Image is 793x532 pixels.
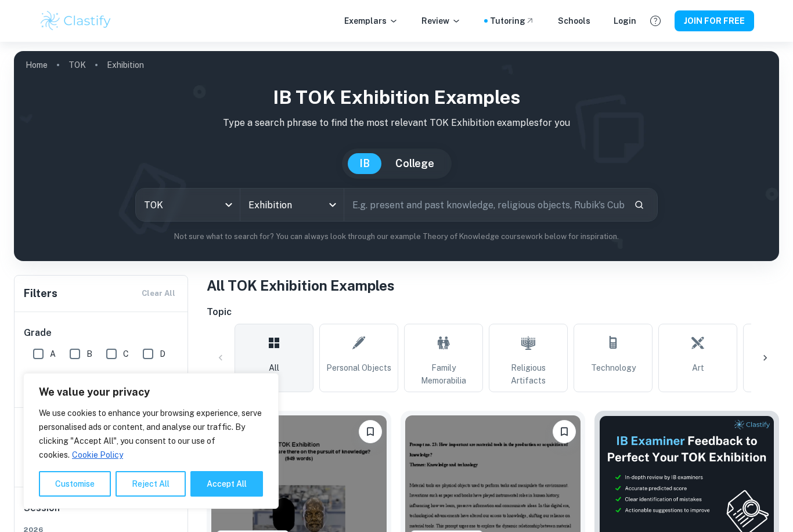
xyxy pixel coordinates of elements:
span: Technology [591,361,636,374]
button: Please log in to bookmark exemplars [553,420,576,443]
h1: All TOK Exhibition Examples [207,275,779,296]
button: IB [348,153,381,174]
h6: Topic [207,305,779,319]
p: Type a search phrase to find the most relevant TOK Exhibition examples for you [23,116,770,130]
p: Review [421,15,461,27]
a: TOK [69,57,86,73]
button: Customise [39,471,111,497]
button: JOIN FOR FREE [675,10,754,31]
a: Cookie Policy [71,450,124,460]
img: Clastify logo [39,9,113,32]
div: TOK [136,189,240,221]
span: Personal Objects [326,361,391,374]
div: We value your privacy [23,373,279,509]
p: We value your privacy [39,385,263,399]
span: Family Memorabilia [409,361,478,387]
img: profile cover [14,51,779,261]
button: Help and Feedback [646,11,665,31]
h1: IB TOK Exhibition examples [23,84,770,111]
button: Accept All [190,471,263,497]
button: Please log in to bookmark exemplars [359,420,382,443]
button: College [384,153,446,174]
button: Reject All [116,471,186,497]
span: All [269,361,279,374]
a: Login [614,15,636,27]
p: Not sure what to search for? You can always look through our example Theory of Knowledge coursewo... [23,231,770,243]
a: Home [26,57,48,73]
span: C [123,348,129,360]
h6: Session [24,501,179,524]
span: Art [692,361,704,374]
span: A [50,348,56,360]
span: B [86,348,92,360]
button: Search [629,195,649,215]
div: Exhibition [240,189,344,221]
h6: Filters [24,285,57,302]
input: E.g. present and past knowledge, religious objects, Rubik's Cube... [344,189,625,221]
p: We use cookies to enhance your browsing experience, serve personalised ads or content, and analys... [39,406,263,462]
a: Schools [558,15,590,27]
p: Exemplars [344,15,398,27]
span: Religious Artifacts [494,361,563,387]
a: Tutoring [490,15,535,27]
span: D [160,348,165,360]
h6: Grade [24,326,179,340]
p: Exhibition [107,59,144,71]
